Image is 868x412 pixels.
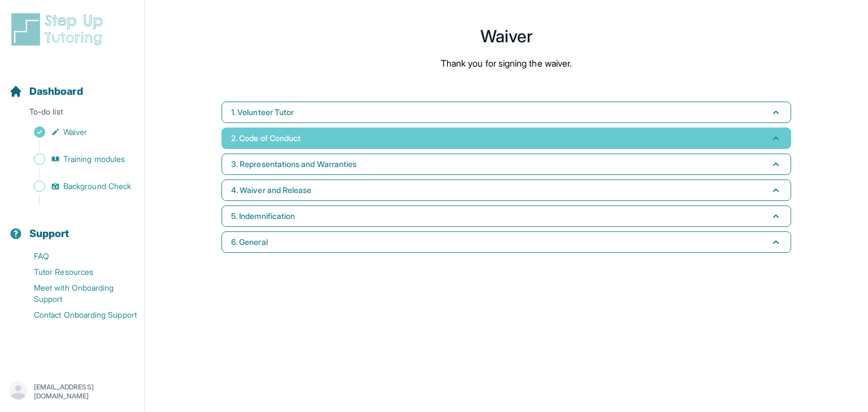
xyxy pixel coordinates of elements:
[222,231,791,253] button: 6. General
[9,84,83,99] a: Dashboard
[231,236,268,248] span: 6. General
[34,383,135,401] p: [EMAIL_ADDRESS][DOMAIN_NAME]
[5,65,140,104] button: Dashboard
[63,181,131,192] span: Background Check
[441,56,572,70] p: Thank you for signing the waiver.
[29,84,83,99] span: Dashboard
[9,307,144,323] a: Contact Onboarding Support
[9,178,144,194] a: Background Check
[222,128,791,149] button: 2. Code of Conduct
[63,126,87,138] span: Waiver
[9,124,144,140] a: Waiver
[231,211,295,222] span: 5. Indemnification
[9,382,135,402] button: [EMAIL_ADDRESS][DOMAIN_NAME]
[217,29,796,43] h1: Waiver
[29,226,70,242] span: Support
[63,154,125,165] span: Training modules
[222,179,791,201] button: 4. Waiver and Release
[9,151,144,167] a: Training modules
[9,11,110,47] img: logo
[222,205,791,227] button: 5. Indemnification
[222,154,791,175] button: 3. Representations and Warranties
[9,264,144,280] a: Tutor Resources
[222,102,791,123] button: 1. Volunteer Tutor
[9,280,144,307] a: Meet with Onboarding Support
[9,248,144,264] a: FAQ
[5,106,140,122] p: To-do list
[231,107,294,118] span: 1. Volunteer Tutor
[231,159,357,170] span: 3. Representations and Warranties
[231,185,311,196] span: 4. Waiver and Release
[5,208,140,246] button: Support
[231,133,301,144] span: 2. Code of Conduct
